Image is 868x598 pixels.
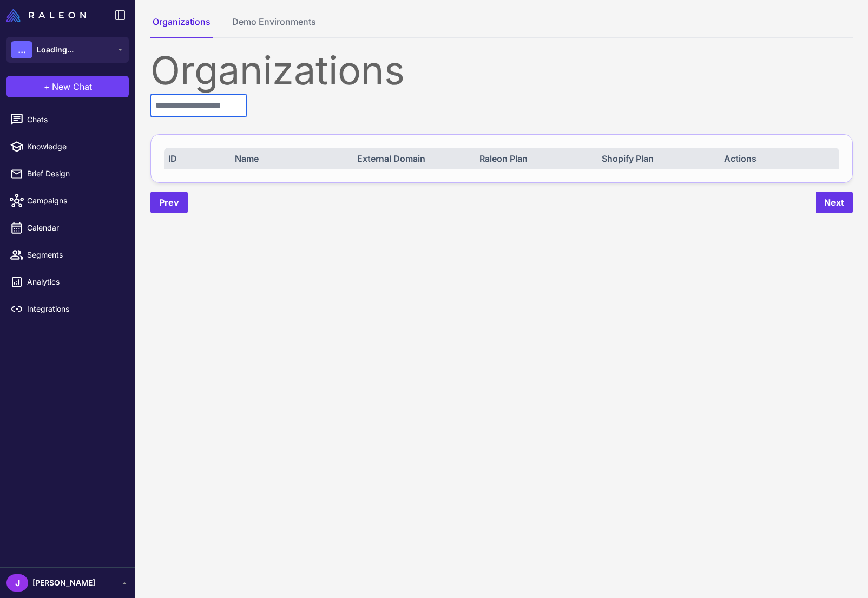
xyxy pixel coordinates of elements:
a: Segments [4,244,131,266]
div: Name [235,152,346,165]
button: Next [816,192,853,213]
div: Actions [724,152,835,165]
span: Calendar [27,222,122,234]
span: Loading... [37,44,74,56]
a: Knowledge [4,135,131,158]
span: Segments [27,249,122,261]
button: +New Chat [6,76,129,97]
a: Raleon Logo [6,9,90,22]
div: ID [168,152,224,165]
button: ...Loading... [6,37,129,63]
span: Campaigns [27,195,122,207]
button: Organizations [150,15,213,38]
div: Organizations [150,51,853,90]
span: Knowledge [27,141,122,153]
a: Brief Design [4,162,131,185]
div: External Domain [357,152,468,165]
img: Raleon Logo [6,9,86,22]
a: Calendar [4,216,131,239]
div: Raleon Plan [479,152,590,165]
span: + [44,80,50,93]
span: Brief Design [27,168,122,180]
span: Analytics [27,276,122,288]
div: ... [11,41,32,58]
button: Demo Environments [230,15,318,38]
button: Prev [150,192,188,213]
div: Shopify Plan [602,152,713,165]
span: [PERSON_NAME] [32,577,95,589]
span: New Chat [52,80,92,93]
a: Integrations [4,298,131,320]
div: J [6,574,28,592]
a: Chats [4,108,131,131]
span: Chats [27,114,122,126]
a: Analytics [4,271,131,293]
span: Integrations [27,303,122,315]
a: Campaigns [4,189,131,212]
